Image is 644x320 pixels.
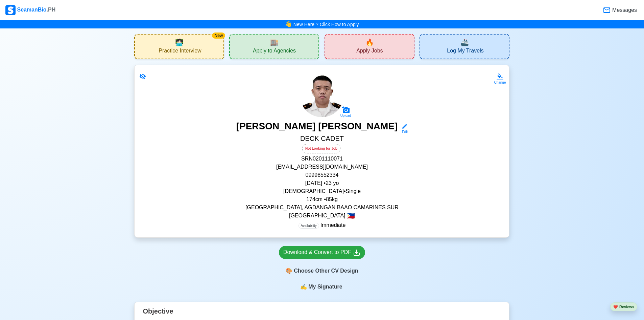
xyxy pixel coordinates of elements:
[347,213,355,219] span: 🇵🇭
[283,248,361,257] div: Download & Convert to PDF
[300,283,307,291] span: sign
[307,283,343,291] span: My Signature
[286,267,292,275] span: paint
[143,155,501,163] p: SRN 0201110071
[340,114,351,118] div: Upload
[143,179,501,187] p: [DATE] • 23 yo
[159,47,201,56] span: Practice Interview
[143,187,501,195] p: [DEMOGRAPHIC_DATA] • Single
[302,144,340,153] div: Not Looking for Job
[253,47,296,56] span: Apply to Agencies
[299,223,319,229] span: Availability
[143,204,501,212] p: [GEOGRAPHIC_DATA], AGDANGAN BAAO CAMARINES SUR
[143,195,501,204] p: 174 cm • 85 kg
[285,20,293,29] span: bell
[460,37,469,47] span: travel
[47,7,56,13] span: .PH
[299,221,346,229] p: Immediate
[175,37,184,47] span: interview
[365,37,374,47] span: new
[279,246,365,259] a: Download & Convert to PDF
[613,305,618,309] span: heart
[5,5,55,15] div: SeamanBio
[610,302,637,312] button: heartReviews
[236,121,398,134] h3: [PERSON_NAME] [PERSON_NAME]
[143,212,501,220] p: [GEOGRAPHIC_DATA]
[494,80,506,85] div: Change
[611,6,637,14] span: Messages
[143,134,501,144] h5: DECK CADET
[270,37,279,47] span: agencies
[293,22,359,27] a: New Here ? Click How to Apply
[279,264,365,277] div: Choose Other CV Design
[212,33,225,39] div: New
[5,5,16,15] img: Logo
[143,171,501,179] p: 09998552334
[356,47,383,56] span: Apply Jobs
[399,129,408,134] div: Edit
[143,305,501,319] div: Objective
[143,163,501,171] p: [EMAIL_ADDRESS][DOMAIN_NAME]
[447,47,483,56] span: Log My Travels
